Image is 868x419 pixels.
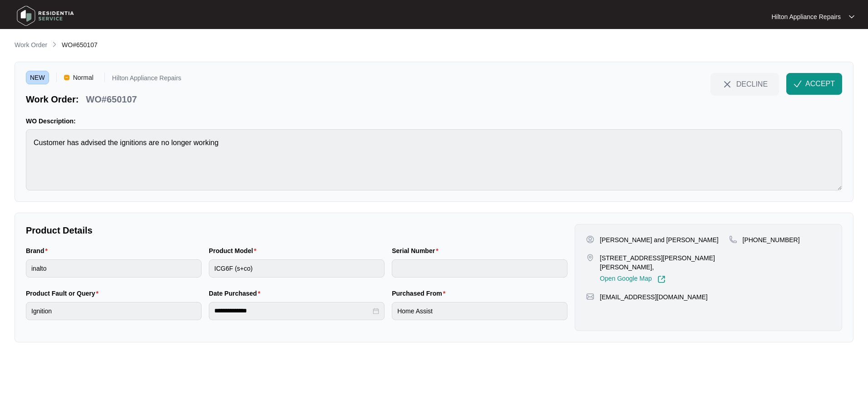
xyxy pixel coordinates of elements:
[392,289,449,298] label: Purchased From
[710,73,779,95] button: close-IconDECLINE
[600,275,665,283] a: Open Google Map
[392,259,567,278] input: Serial Number
[13,40,49,50] a: Work Order
[600,235,718,244] p: [PERSON_NAME] and [PERSON_NAME]
[26,289,102,298] label: Product Fault or Query
[26,93,79,106] p: Work Order:
[69,71,97,84] span: Normal
[600,292,707,302] p: [EMAIL_ADDRESS][DOMAIN_NAME]
[26,302,202,320] input: Product Fault or Query
[392,302,567,320] input: Purchased From
[586,253,594,262] img: map-pin
[771,12,841,21] p: Hilton Appliance Repairs
[64,75,69,80] img: Vercel Logo
[805,78,835,89] span: ACCEPT
[209,289,264,298] label: Date Purchased
[794,80,802,88] img: check-Icon
[586,292,594,301] img: map-pin
[657,275,666,283] img: Link-External
[586,235,594,244] img: user-pin
[15,40,47,49] p: Work Order
[26,129,842,190] textarea: Customer has advised the ignitions are no longer working
[786,73,842,95] button: check-IconACCEPT
[26,117,842,126] p: WO Description:
[722,79,733,90] img: close-Icon
[729,235,737,244] img: map-pin
[214,306,371,316] input: Date Purchased
[392,246,442,255] label: Serial Number
[51,41,58,48] img: chevron-right
[849,15,854,19] img: dropdown arrow
[600,253,729,272] p: [STREET_ADDRESS][PERSON_NAME][PERSON_NAME],
[14,2,77,29] img: residentia service logo
[86,93,137,106] p: WO#650107
[209,259,385,278] input: Product Model
[736,79,768,89] span: DECLINE
[743,235,800,244] p: [PHONE_NUMBER]
[112,75,182,84] p: Hilton Appliance Repairs
[26,259,202,278] input: Brand
[62,41,98,49] span: WO#650107
[209,246,260,255] label: Product Model
[26,224,567,237] p: Product Details
[26,246,51,255] label: Brand
[26,71,49,84] span: NEW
